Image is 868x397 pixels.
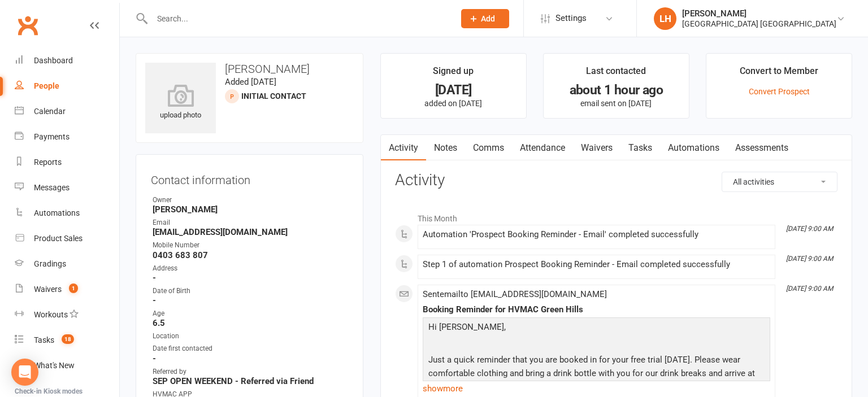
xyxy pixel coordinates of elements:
div: Automation 'Prospect Booking Reminder - Email' completed successfully [423,230,770,239]
div: Dashboard [34,56,73,65]
strong: - [153,273,348,283]
strong: 0403 683 807 [153,250,348,260]
strong: SEP OPEN WEEKEND - Referred via Friend [153,376,348,386]
i: [DATE] 9:00 AM [786,255,833,263]
div: Convert to Member [740,64,818,84]
li: This Month [395,207,837,225]
div: upload photo [145,84,216,121]
div: LH [654,7,676,30]
div: Signed up [433,64,474,84]
div: about 1 hour ago [554,84,679,96]
a: Waivers [573,135,620,161]
div: Address [153,263,348,274]
a: Notes [426,135,465,161]
div: Age [153,308,348,319]
div: Step 1 of automation Prospect Booking Reminder - Email completed successfully [423,260,770,269]
a: Automations [660,135,727,161]
strong: [EMAIL_ADDRESS][DOMAIN_NAME] [153,227,348,237]
div: Gradings [34,259,66,268]
a: Calendar [15,99,119,124]
div: Mobile Number [153,240,348,251]
a: Reports [15,150,119,175]
div: Automations [34,208,80,217]
h3: Contact information [151,169,348,186]
a: Clubworx [14,11,42,40]
i: [DATE] 9:00 AM [786,225,833,233]
div: Last contacted [586,64,646,84]
div: Tasks [34,335,54,344]
div: Workouts [34,310,68,319]
a: Activity [381,135,426,161]
time: Added [DATE] [225,77,276,87]
span: Settings [555,6,587,31]
div: Waivers [34,285,62,294]
div: Booking Reminder for HVMAC Green Hills [423,305,770,315]
div: Date of Birth [153,286,348,296]
div: Product Sales [34,234,83,243]
a: Gradings [15,251,119,277]
strong: [PERSON_NAME] [153,204,348,215]
a: Tasks [620,135,660,161]
input: Search... [149,11,446,27]
button: Add [461,9,509,28]
span: Add [481,14,495,23]
a: Workouts [15,302,119,328]
a: Product Sales [15,226,119,251]
a: Comms [465,135,512,161]
a: Tasks 18 [15,328,119,353]
a: Payments [15,124,119,150]
i: [DATE] 9:00 AM [786,285,833,293]
div: [PERSON_NAME] [682,8,836,19]
strong: 6.5 [153,318,348,328]
div: Referred by [153,367,348,377]
a: Messages [15,175,119,200]
div: What's New [34,361,75,370]
span: 18 [62,334,74,344]
h3: Activity [395,172,837,189]
a: People [15,73,119,99]
div: [DATE] [391,84,516,96]
p: email sent on [DATE] [554,99,679,108]
div: Reports [34,158,62,167]
a: What's New [15,353,119,378]
a: Waivers 1 [15,277,119,302]
a: Assessments [727,135,796,161]
a: Convert Prospect [749,87,810,96]
div: [GEOGRAPHIC_DATA] [GEOGRAPHIC_DATA] [682,19,836,29]
a: Automations [15,200,119,226]
a: show more [423,381,770,396]
div: Email [153,217,348,228]
span: Sent email to [EMAIL_ADDRESS][DOMAIN_NAME] [423,289,607,299]
div: Messages [34,183,70,192]
div: Payments [34,132,70,141]
a: Attendance [512,135,573,161]
div: Owner [153,195,348,206]
div: Date first contacted [153,343,348,354]
div: Open Intercom Messenger [11,359,38,386]
p: Hi [PERSON_NAME], [426,320,767,337]
span: Initial Contact [241,91,306,101]
a: Dashboard [15,48,119,73]
div: Location [153,331,348,342]
h3: [PERSON_NAME] [145,63,354,75]
div: Calendar [34,107,66,116]
div: People [34,81,59,90]
span: 1 [69,283,78,293]
strong: - [153,295,348,306]
p: added on [DATE] [391,99,516,108]
strong: - [153,354,348,364]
